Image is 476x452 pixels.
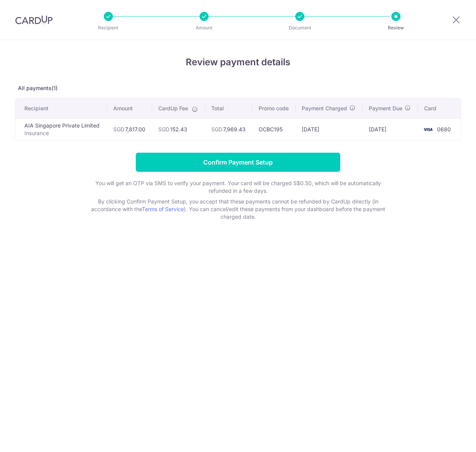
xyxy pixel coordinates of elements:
iframe: Opens a widget where you can find more information [427,429,468,448]
img: <span class="translation_missing" title="translation missing: en.account_steps.new_confirm_form.b... [420,125,436,134]
th: Recipient [15,98,107,118]
td: [DATE] [296,118,363,140]
p: All payments(1) [15,84,461,92]
p: Insurance [24,129,101,137]
span: Payment Due [369,105,402,112]
p: Recipient [80,24,137,32]
td: 152.43 [152,118,205,140]
th: Total [205,98,252,118]
span: CardUp Fee [158,105,188,112]
p: Document [272,24,328,32]
td: 7,969.43 [205,118,252,140]
span: 0680 [437,126,451,132]
th: Amount [107,98,152,118]
p: Review [368,24,424,32]
td: OCBC195 [252,118,296,140]
p: Amount [176,24,232,32]
td: [DATE] [363,118,418,140]
span: SGD [211,126,222,132]
p: You will get an OTP via SMS to verify your payment. Your card will be charged S$0.50, which will ... [85,179,391,195]
input: Confirm Payment Setup [136,153,340,172]
td: AIA Singapore Private Limited [15,118,107,140]
img: CardUp [15,15,53,24]
span: SGD [113,126,124,132]
a: Terms of Service [142,206,184,212]
p: By clicking Confirm Payment Setup, you accept that these payments cannot be refunded by CardUp di... [85,198,391,221]
th: Card [418,98,461,118]
th: Promo code [252,98,296,118]
h4: Review payment details [15,55,461,69]
span: Payment Charged [302,105,347,112]
td: 7,817.00 [107,118,152,140]
span: SGD [158,126,169,132]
